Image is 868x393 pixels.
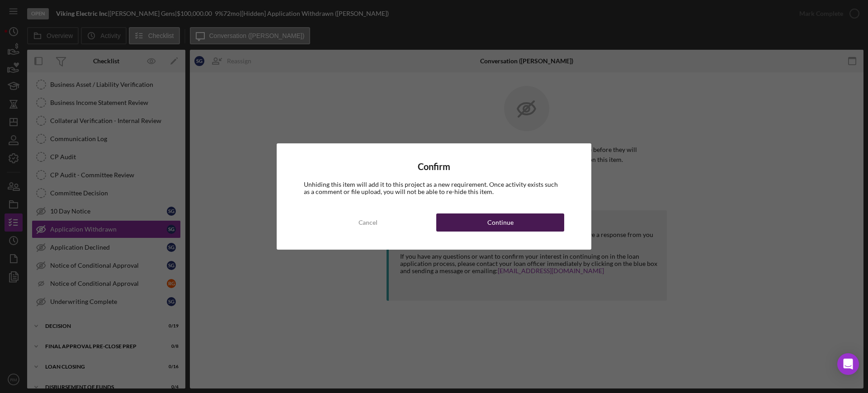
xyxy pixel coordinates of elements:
button: Cancel [304,213,432,232]
div: Cancel [359,213,377,232]
h4: Confirm [304,161,564,172]
div: Continue [487,213,514,232]
button: Continue [436,213,564,232]
div: Unhiding this item will add it to this project as a new requirement. Once activity exists such as... [304,181,564,195]
div: Open Intercom Messenger [837,353,859,375]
